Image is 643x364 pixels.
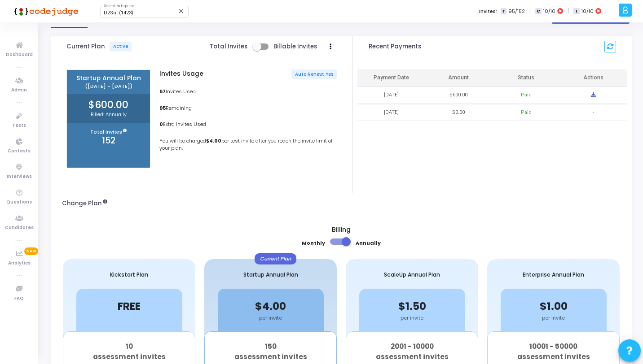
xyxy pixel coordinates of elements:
span: 10/10 [543,8,555,15]
b: $4.00 [206,137,221,144]
th: Status [492,69,559,87]
span: Tests [12,122,26,130]
span: Admin [11,87,27,94]
span: $1.00 [540,299,568,313]
span: Active [110,42,132,52]
span: FREE [118,299,141,313]
span: Candidates [5,224,34,232]
b: 57 [159,88,166,95]
b: 0 [159,121,163,128]
span: Questions [6,199,32,206]
h3: Recent Payments [369,43,421,50]
label: Invites: [479,8,497,15]
span: ([DATE] - [DATE]) [72,83,145,89]
span: FAQ [14,295,24,303]
span: Current Plan [66,42,132,52]
th: Payment Date [357,69,425,87]
div: ScaleUp Annual Plan [346,259,478,289]
h3: Change Plan [62,200,107,207]
p: You will be charged per test invite after you reach the invite limit of your plan. [159,137,337,152]
div: per invite [359,314,465,322]
span: Auto Renew: Yes [295,71,333,77]
span: D2Sol (1423) [104,10,133,16]
span: | [529,6,531,16]
span: 10/10 [581,8,594,15]
div: Paid [521,91,532,99]
span: I [573,8,579,15]
p: Billed: Annually [67,111,150,118]
p: Total Invites [67,128,150,136]
span: $1.50 [398,299,426,313]
h3: 152 [67,135,150,146]
th: Actions [560,69,627,87]
span: 95/152 [508,8,525,15]
p: Remaining [159,104,337,112]
p: Extra Invites Used [159,121,337,128]
div: Startup Annual Plan [204,259,337,289]
button: Actions [324,40,337,53]
b: Monthly [302,239,325,247]
h5: Invites Usage [159,70,203,78]
span: Analytics [8,260,31,267]
span: C [535,8,541,15]
span: Dashboard [6,51,33,59]
mat-icon: Clear [178,8,185,15]
span: T [501,8,506,15]
span: New [24,247,38,255]
div: Paid [521,109,532,117]
p: Invites Used [159,88,337,95]
h5: Billing [62,226,621,234]
span: Interviews [7,173,32,181]
h2: $600.00 [67,99,150,111]
span: | [568,6,569,16]
div: [DATE] [384,109,399,117]
th: Amount [425,69,492,87]
div: per invite [501,314,607,322]
span: Billable Invites [273,43,317,50]
span: - [593,109,594,117]
div: [DATE] [384,91,399,99]
span: Startup Annual Plan [72,75,145,82]
div: Kickstart Plan [63,259,195,289]
span: Contests [8,147,31,155]
b: 95 [159,104,166,112]
div: $600.00 [449,91,467,99]
b: Annually [356,239,381,247]
div: per invite [218,314,324,322]
span: $4.00 [255,299,286,313]
img: logo [11,2,79,20]
span: Total Invites [210,43,247,50]
div: Current Plan [255,253,296,264]
div: $0.00 [452,109,465,117]
div: Enterprise Annual Plan [487,259,620,289]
